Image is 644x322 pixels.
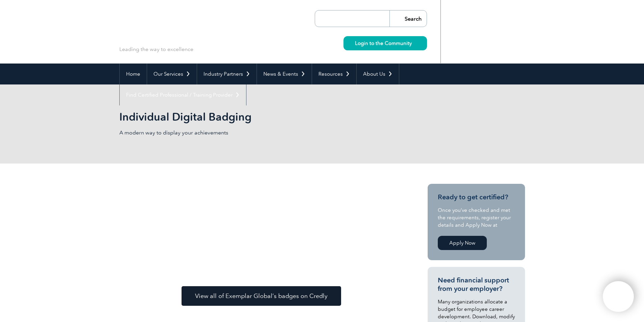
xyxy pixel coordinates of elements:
[312,64,356,84] a: Resources
[123,187,400,279] img: badges
[389,10,427,27] input: Search
[438,276,515,293] h3: Need financial support from your employer?
[120,64,147,84] a: Home
[119,112,403,122] h2: Individual Digital Badging
[147,64,197,84] a: Our Services
[119,129,322,137] p: A modern way to display your achievements
[610,288,627,305] img: svg+xml;nitro-empty-id=MTE0OToxMTY=-1;base64,PHN2ZyB2aWV3Qm94PSIwIDAgNDAwIDQwMCIgd2lkdGg9IjQwMCIg...
[438,236,487,250] a: Apply Now
[438,193,515,201] h3: Ready to get certified?
[412,41,415,45] img: svg+xml;nitro-empty-id=Mzc3OjIyMw==-1;base64,PHN2ZyB2aWV3Qm94PSIwIDAgMTEgMTEiIHdpZHRoPSIxMSIgaGVp...
[119,46,193,53] p: Leading the way to excellence
[357,64,399,84] a: About Us
[343,36,427,50] a: Login to the Community
[197,64,257,84] a: Industry Partners
[438,206,515,229] p: Once you’ve checked and met the requirements, register your details and Apply Now at
[182,286,341,306] a: View all of Exemplar Global’s badges on Credly
[257,64,312,84] a: News & Events
[195,293,328,299] span: View all of Exemplar Global’s badges on Credly
[120,84,246,105] a: Find Certified Professional / Training Provider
